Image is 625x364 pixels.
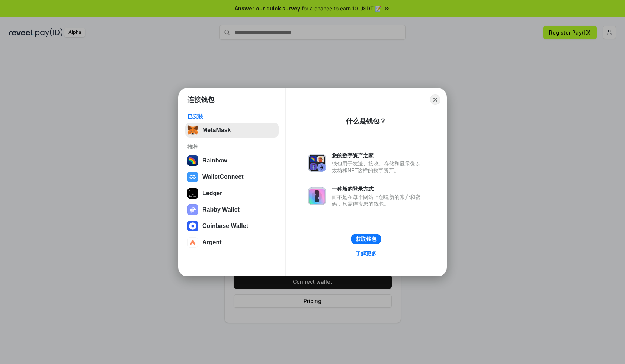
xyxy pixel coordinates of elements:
[332,186,424,192] div: 一种新的登录方式
[351,249,381,258] a: 了解更多
[187,204,198,215] img: svg+xml,%3Csvg%20xmlns%3D%22http%3A%2F%2Fwww.w3.org%2F2000%2Fsvg%22%20fill%3D%22none%22%20viewBox...
[332,160,424,174] div: 钱包用于发送、接收、存储和显示像以太坊和NFT这样的数字资产。
[187,172,198,182] img: svg+xml,%3Csvg%20width%3D%2228%22%20height%3D%2228%22%20viewBox%3D%220%200%2028%2028%22%20fill%3D...
[185,202,279,217] button: Rabby Wallet
[187,155,198,166] img: svg+xml,%3Csvg%20width%3D%22120%22%20height%3D%22120%22%20viewBox%3D%220%200%20120%20120%22%20fil...
[187,188,198,199] img: svg+xml,%3Csvg%20xmlns%3D%22http%3A%2F%2Fwww.w3.org%2F2000%2Fsvg%22%20width%3D%2228%22%20height%3...
[185,123,279,138] button: MetaMask
[185,235,279,250] button: Argent
[202,157,227,164] div: Rainbow
[187,95,214,104] h1: 连接钱包
[332,152,424,159] div: 您的数字资产之家
[187,125,198,135] img: svg+xml,%3Csvg%20fill%3D%22none%22%20height%3D%2233%22%20viewBox%3D%220%200%2035%2033%22%20width%...
[185,219,279,233] button: Coinbase Wallet
[351,234,381,244] button: 获取钱包
[202,127,231,133] div: MetaMask
[185,170,279,184] button: WalletConnect
[202,223,248,229] div: Coinbase Wallet
[430,94,440,105] button: Close
[308,154,326,172] img: svg+xml,%3Csvg%20xmlns%3D%22http%3A%2F%2Fwww.w3.org%2F2000%2Fsvg%22%20fill%3D%22none%22%20viewBox...
[202,239,222,246] div: Argent
[187,237,198,248] img: svg+xml,%3Csvg%20width%3D%2228%22%20height%3D%2228%22%20viewBox%3D%220%200%2028%2028%22%20fill%3D...
[356,236,376,242] div: 获取钱包
[202,174,244,180] div: WalletConnect
[346,117,386,126] div: 什么是钱包？
[332,194,424,207] div: 而不是在每个网站上创建新的账户和密码，只需连接您的钱包。
[185,186,279,201] button: Ledger
[187,221,198,231] img: svg+xml,%3Csvg%20width%3D%2228%22%20height%3D%2228%22%20viewBox%3D%220%200%2028%2028%22%20fill%3D...
[356,250,376,257] div: 了解更多
[308,187,326,205] img: svg+xml,%3Csvg%20xmlns%3D%22http%3A%2F%2Fwww.w3.org%2F2000%2Fsvg%22%20fill%3D%22none%22%20viewBox...
[185,153,279,168] button: Rainbow
[202,206,240,213] div: Rabby Wallet
[187,113,276,120] div: 已安装
[202,190,222,197] div: Ledger
[187,144,276,150] div: 推荐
